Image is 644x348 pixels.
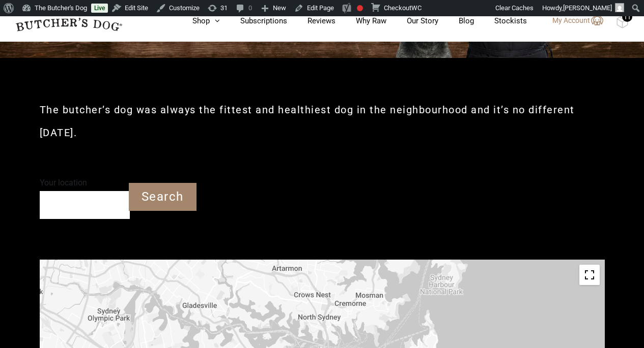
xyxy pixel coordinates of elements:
a: Live [91,4,108,13]
input: Search [129,183,197,211]
span: [PERSON_NAME] [563,4,612,12]
a: Reviews [287,15,335,27]
a: Blog [438,15,474,27]
div: 11 [622,12,632,22]
button: Toggle fullscreen view [579,265,600,285]
a: Our Story [386,15,438,27]
a: Stockists [474,15,527,27]
h2: The butcher’s dog was always the fittest and healthiest dog in the neighbourhood and it’s no diff... [40,99,605,144]
a: Why Raw [335,15,386,27]
a: Shop [172,15,220,27]
a: Subscriptions [220,15,287,27]
a: My Account [542,15,603,27]
div: Focus keyphrase not set [357,5,363,11]
img: TBD_Cart-Full.png [616,15,629,28]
